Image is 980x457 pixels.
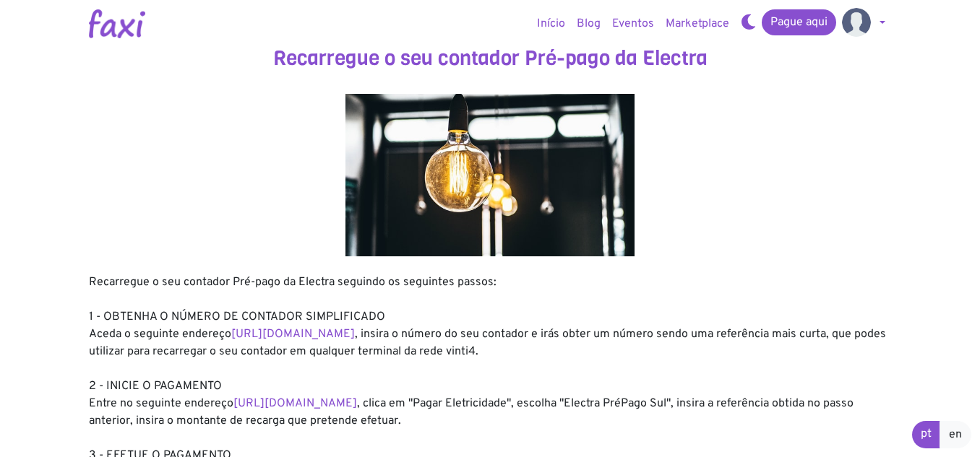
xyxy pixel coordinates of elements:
h3: Recarregue o seu contador Pré-pago da Electra [89,46,891,71]
a: Blog [571,9,606,38]
a: Marketplace [660,9,735,38]
a: [URL][DOMAIN_NAME] [233,396,357,411]
a: en [940,421,971,448]
img: energy.jpg [345,94,635,256]
a: Pague aqui [762,9,836,35]
a: Início [531,9,571,38]
a: Eventos [606,9,660,38]
a: [URL][DOMAIN_NAME] [231,327,355,341]
img: Logotipo Faxi Online [89,9,145,38]
a: pt [912,421,940,448]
